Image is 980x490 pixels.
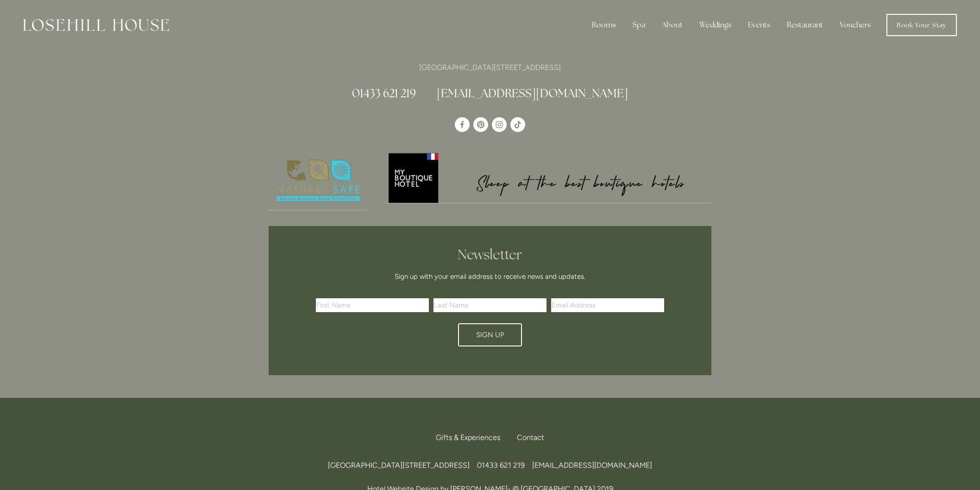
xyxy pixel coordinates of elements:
div: Spa [625,16,653,34]
a: Losehill House Hotel & Spa [455,117,470,132]
p: Sign up with your email address to receive news and updates. [319,271,661,282]
h2: Newsletter [319,246,661,263]
a: TikTok [510,117,525,132]
div: About [654,16,690,34]
div: Events [741,16,778,34]
span: 01433 621 219 [477,461,525,470]
a: Vouchers [832,16,878,34]
div: Rooms [584,16,623,34]
a: Book Your Stay [886,14,957,36]
div: Restaurant [779,16,830,34]
img: Nature's Safe - Logo [269,151,368,210]
input: First Name [316,298,429,312]
a: [EMAIL_ADDRESS][DOMAIN_NAME] [437,86,628,101]
a: Gifts & Experiences [436,427,508,448]
a: Instagram [492,117,507,132]
button: Sign Up [458,323,522,346]
span: Gifts & Experiences [436,433,500,442]
span: [GEOGRAPHIC_DATA][STREET_ADDRESS] [328,461,470,470]
input: Email Address [551,298,664,312]
a: [EMAIL_ADDRESS][DOMAIN_NAME] [532,461,652,470]
input: Last Name [433,298,547,312]
span: Sign Up [476,331,504,339]
img: Losehill House [23,19,169,31]
a: 01433 621 219 [352,86,416,101]
div: Weddings [692,16,739,34]
img: My Boutique Hotel - Logo [383,151,712,203]
div: Contact [509,427,544,448]
p: [GEOGRAPHIC_DATA][STREET_ADDRESS] [269,61,711,74]
a: Pinterest [473,117,488,132]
